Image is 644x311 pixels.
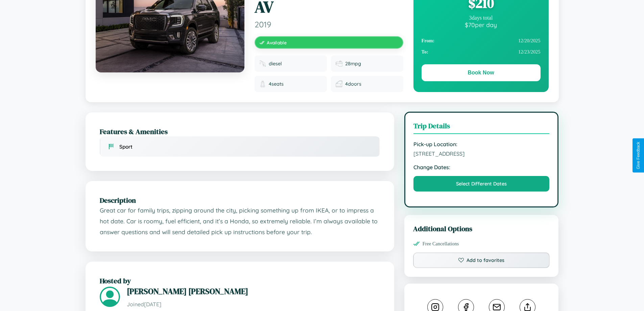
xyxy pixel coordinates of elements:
[413,164,550,171] strong: Change Dates:
[336,81,342,87] img: Doors
[413,121,550,134] h3: Trip Details
[422,49,428,55] strong: To:
[422,46,541,58] div: 12 / 23 / 2025
[345,81,361,87] span: 4 doors
[422,38,435,44] strong: From:
[422,21,541,28] div: $ 70 per day
[413,252,550,268] button: Add to favorites
[413,150,550,157] span: [STREET_ADDRESS]
[127,286,380,297] h3: [PERSON_NAME] [PERSON_NAME]
[259,60,266,67] img: Fuel type
[422,15,541,21] div: 3 days total
[413,224,550,234] h3: Additional Options
[100,127,380,136] h2: Features & Amenities
[636,142,641,169] div: Give Feedback
[100,195,380,205] h2: Description
[413,141,550,148] strong: Pick-up Location:
[336,60,342,67] img: Fuel efficiency
[119,143,133,150] span: Sport
[100,276,380,286] h2: Hosted by
[267,40,287,45] span: Available
[255,19,403,29] span: 2019
[269,61,282,67] span: diesel
[413,176,550,192] button: Select Different Dates
[269,81,284,87] span: 4 seats
[423,241,459,247] span: Free Cancellations
[422,64,541,81] button: Book Now
[259,81,266,87] img: Seats
[422,35,541,46] div: 12 / 20 / 2025
[127,299,380,309] p: Joined [DATE]
[100,205,380,237] p: Great car for family trips, zipping around the city, picking something up from IKEA, or to impres...
[345,61,361,67] span: 28 mpg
